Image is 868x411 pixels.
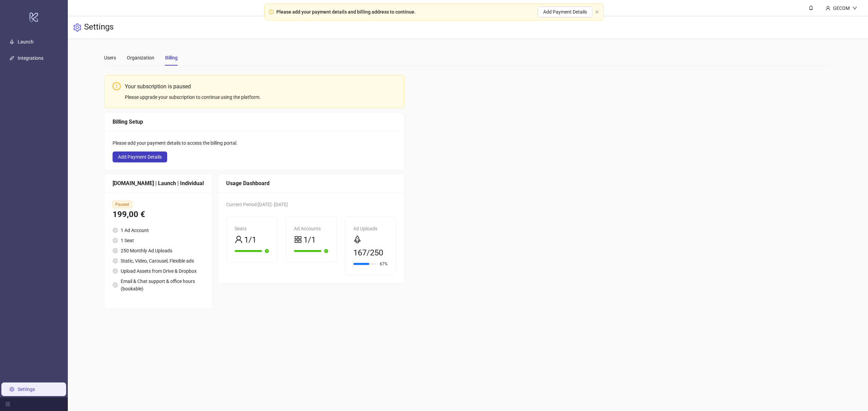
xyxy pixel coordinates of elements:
[113,151,167,162] button: Add Payment Details
[226,202,288,207] span: Current Period: [DATE] - [DATE]
[113,247,204,254] li: 250 Monthly Ad Uploads
[294,225,328,232] div: Ad Accounts
[5,402,10,407] span: menu-fold
[125,82,396,91] div: Your subscription is paused
[113,139,396,147] div: Please add your payment details to access the billing portal.
[852,6,857,11] span: down
[269,10,274,14] span: exclamation-circle
[18,39,34,44] a: Launch
[127,54,154,61] div: Organization
[125,93,396,101] div: Please upgrade your subscription to continue using the platform.
[235,225,269,232] div: Seats
[18,387,35,392] a: Settings
[113,227,204,234] li: 1 Ad Account
[826,6,830,11] span: user
[830,4,852,12] div: GECOM
[113,268,118,274] span: check-circle
[809,5,813,10] span: bell
[113,82,121,90] span: exclamation-circle
[113,278,204,292] li: Email & Chat support & office hours (bookable)
[113,237,204,244] li: 1 Seat
[303,234,316,247] span: 1/1
[265,249,269,253] span: check-circle
[538,6,592,17] button: Add Payment Details
[113,257,204,265] li: Static, Video, Carousel, Flexible ads
[165,54,178,61] div: Billing
[113,208,204,221] div: 199,00 €
[595,10,599,14] button: close
[104,54,116,61] div: Users
[113,282,118,288] span: check-circle
[113,248,118,253] span: check-circle
[18,55,43,61] a: Integrations
[353,225,388,232] div: Ad Uploads
[113,118,396,126] div: Billing Setup
[294,235,302,244] span: appstore
[113,228,118,233] span: check-circle
[244,234,256,247] span: 1/1
[353,235,361,244] span: rocket
[113,179,204,187] div: [DOMAIN_NAME] | Launch | Individual
[276,8,416,16] div: Please add your payment details and billing address to continue.
[113,201,132,208] span: Paused
[226,179,396,187] div: Usage Dashboard
[235,235,243,244] span: user
[73,23,81,32] span: setting
[113,267,204,275] li: Upload Assets from Drive & Dropbox
[84,22,114,33] h3: Settings
[543,9,587,15] span: Add Payment Details
[113,258,118,264] span: check-circle
[324,249,328,253] span: check-circle
[353,247,383,260] span: 167/250
[118,154,162,160] span: Add Payment Details
[113,238,118,243] span: check-circle
[595,10,599,14] span: close
[380,262,388,266] span: 67%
